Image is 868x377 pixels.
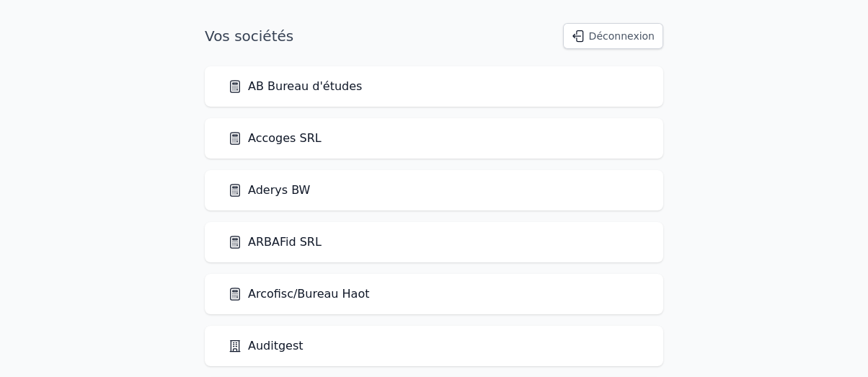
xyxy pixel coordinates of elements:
a: Auditgest [228,337,304,355]
a: Arcofisc/Bureau Haot [228,285,369,303]
a: Aderys BW [228,182,310,199]
a: AB Bureau d'études [228,78,362,95]
a: Accoges SRL [228,130,322,147]
h1: Vos sociétés [205,26,293,46]
a: ARBAFid SRL [228,234,322,251]
button: Déconnexion [563,23,663,49]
